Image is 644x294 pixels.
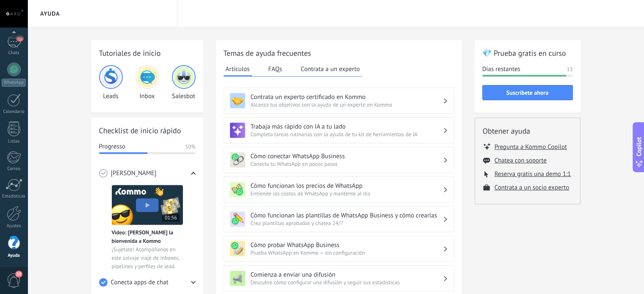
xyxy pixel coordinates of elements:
h3: Cómo funcionan los precios de WhatsApp [251,182,443,190]
img: Meet video [112,185,183,225]
span: [PERSON_NAME] [111,169,157,178]
span: Alcanza tus objetivos con la ayuda de un experto en Kommo [251,101,443,108]
div: Ayuda [2,253,26,258]
span: 50% [185,143,195,151]
button: Contrata a un experto [299,63,362,75]
span: Conecta apps de chat [111,278,169,287]
button: Pregunta a Kommo Copilot [495,143,567,151]
span: Copilot [635,137,643,156]
span: Crea plantillas aprobadas y chatea 24/7 [251,220,443,227]
div: WhatsApp [2,79,26,87]
h3: Trabaja más rápido con IA a tu lado [251,123,443,131]
h3: Cómo probar WhatsApp Business [251,241,443,249]
span: Días restantes [482,65,520,74]
div: Inbox [135,65,159,100]
span: 30 [15,271,22,278]
div: Estadísticas [2,194,26,199]
span: Prueba WhatsApp en Kommo — sin configuración [251,249,443,256]
button: Artículos [224,63,252,77]
h2: Temas de ayuda frecuentes [224,48,454,58]
span: 13 [567,65,572,74]
h2: 💎 Prueba gratis en curso [482,48,573,58]
span: Completa tareas rutinarias con la ayuda de tu kit de herramientas de IA [251,131,443,138]
h3: Comienza a enviar una difusión [251,271,443,279]
h3: Contrata un experto certificado en Kommo [251,93,443,101]
div: Listas [2,139,26,144]
h2: Obtener ayuda [483,126,572,136]
button: FAQs [266,63,285,75]
h2: Checklist de inicio rápido [99,125,196,136]
button: Contrata a un socio experto [495,184,569,192]
div: Ajustes [2,223,26,229]
div: Chats [2,50,26,56]
div: Salesbot [172,65,196,100]
h3: Cómo funcionan las plantillas de WhatsApp Business y cómo crearlas [251,212,443,220]
h2: Tutoriales de inicio [99,48,196,58]
span: Suscríbete ahora [506,90,549,96]
button: Suscríbete ahora [482,85,573,100]
div: Correo [2,166,26,172]
span: Descubre cómo configurar una difusión y seguir sus estadísticas [251,279,443,286]
button: Chatea con soporte [495,157,547,165]
span: Entiende los costos de WhatsApp y mantente al día [251,190,443,197]
button: Reserva gratis una demo 1:1 [495,170,571,178]
h3: Cómo conectar WhatsApp Business [251,152,443,160]
span: ¡Sujétate! Acompáñanos en este salvaje viaje de inboxes, pipelines y perfiles de lead. [112,245,183,271]
span: Vídeo: [PERSON_NAME] la bienvenida a Kommo [112,228,183,245]
span: Progresso [99,143,125,151]
div: Leads [99,65,123,100]
div: Calendario [2,109,26,115]
span: Conecta tu WhatsApp en pocos pasos [251,160,443,168]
